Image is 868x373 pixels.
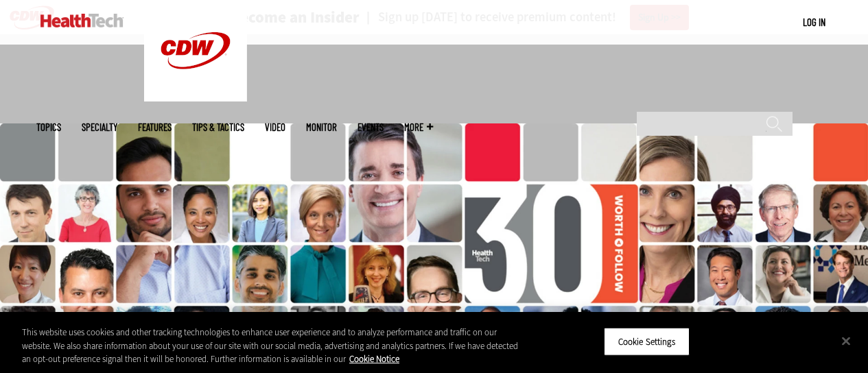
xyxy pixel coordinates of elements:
a: Tips & Tactics [192,122,244,132]
a: Log in [803,16,825,28]
span: More [404,122,433,132]
a: Features [138,122,172,132]
div: User menu [803,15,825,29]
img: Home [40,14,124,27]
button: Cookie Settings [604,327,690,356]
span: Specialty [82,122,117,132]
a: CDW [144,91,247,105]
a: MonITor [306,122,337,132]
a: Video [265,122,285,132]
a: More information about your privacy [349,353,399,365]
a: Events [357,122,384,132]
div: This website uses cookies and other tracking technologies to enhance user experience and to analy... [22,326,521,366]
span: Topics [36,122,61,132]
button: Close [831,326,861,356]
